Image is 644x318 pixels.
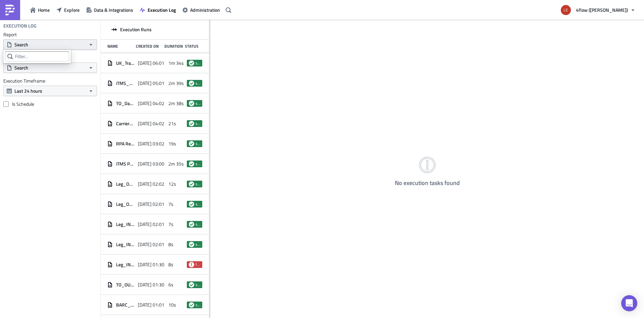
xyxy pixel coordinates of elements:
[116,241,135,247] span: Leg_IN_Daily_X1_Same_Day_07:00 [live]
[116,282,135,288] span: TO_OUT_Friday_I6_[live]
[560,4,572,16] img: Avatar
[621,295,637,311] div: Open Intercom Messenger
[14,64,28,71] span: Search
[557,3,639,17] button: 4flow ([PERSON_NAME])
[196,60,200,66] span: success
[196,222,200,227] span: success
[196,262,200,267] span: failed
[120,27,152,33] span: Execution Runs
[196,81,200,86] span: success
[168,80,184,86] span: 2m 39s
[196,161,200,167] span: success
[116,302,135,308] span: BARC_Leg_OUT_daily_X87_Same_Day_06:00 [live]
[190,6,220,13] span: Administration
[196,201,200,207] span: success
[3,101,97,107] label: Is Schedule
[3,39,97,50] button: Search
[116,60,135,66] span: UK_Transport_Accruals_Report_Control_Tower [Live]
[138,201,164,207] span: [DATE] 02:01
[138,221,164,227] span: [DATE] 02:01
[116,121,135,127] span: Carrier_POD_Upload_Plant [live]
[168,121,176,127] span: 21s
[189,161,194,167] span: success
[196,302,200,308] span: success
[116,80,135,86] span: iTMS_Carrier Penalty Reports [Live]
[38,6,50,13] span: Home
[53,5,83,15] button: Explore
[196,121,200,126] span: success
[196,181,200,187] span: success
[137,5,179,15] button: Execution Log
[138,181,164,187] span: [DATE] 02:02
[138,141,164,147] span: [DATE] 03:02
[189,262,194,267] span: failed
[27,5,53,15] button: Home
[14,87,42,94] span: Last 24 hours
[189,181,194,187] span: success
[138,262,164,268] span: [DATE] 01:30
[185,44,199,49] div: Status
[179,5,223,15] button: Administration
[576,6,628,13] span: 4flow ([PERSON_NAME])
[138,302,164,308] span: [DATE] 01:01
[138,121,164,127] span: [DATE] 04:02
[148,6,176,13] span: Execution Log
[138,282,164,288] span: [DATE] 01:30
[189,141,194,146] span: success
[189,101,194,106] span: success
[189,222,194,227] span: success
[168,221,173,227] span: 7s
[138,241,164,247] span: [DATE] 02:01
[189,201,194,207] span: success
[138,80,164,86] span: [DATE] 05:01
[116,161,135,167] span: iTMS Pending_Deleted_Obsolete_TOs [Live]
[3,78,97,84] label: Execution Timeframe
[395,180,460,186] h4: No execution tasks found
[83,5,137,15] button: Data & Integrations
[107,44,132,49] div: Name
[64,6,79,13] span: Explore
[168,141,176,147] span: 19s
[138,161,164,167] span: [DATE] 03:00
[196,101,200,106] span: success
[3,23,37,29] h4: Execution Log
[138,60,164,66] span: [DATE] 06:01
[189,60,194,66] span: success
[168,282,173,288] span: 6s
[168,302,176,308] span: 10s
[5,5,15,15] img: PushMetrics
[136,44,161,49] div: Created On
[168,241,173,247] span: 8s
[168,181,176,187] span: 12s
[94,6,133,13] span: Data & Integrations
[196,242,200,247] span: success
[14,41,28,48] span: Search
[138,100,164,106] span: [DATE] 04:02
[168,100,184,106] span: 2m 38s
[168,262,173,268] span: 8s
[189,81,194,86] span: success
[116,262,135,268] span: Leg_IN_Daily_Bad_Bentheim_Same_Day_06:30 [live]
[3,32,97,38] label: Report
[5,51,69,61] input: Filter...
[3,62,97,73] button: Search
[164,44,181,49] div: Duration
[116,141,135,147] span: RPA Report Collection Cancelled option 1st Leg 08:00 [Live]
[196,282,200,287] span: success
[116,100,135,106] span: TO_Data_Exceptions_iTMS_YTD [Live]
[168,60,184,66] span: 1m 34s
[189,242,194,247] span: success
[189,282,194,287] span: success
[189,121,194,126] span: success
[168,161,184,167] span: 2m 35s
[189,302,194,308] span: success
[3,86,97,96] button: Last 24 hours
[116,201,135,207] span: Leg_OUT_Daily_X2_7:00 [live]
[196,141,200,146] span: success
[168,201,173,207] span: 7s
